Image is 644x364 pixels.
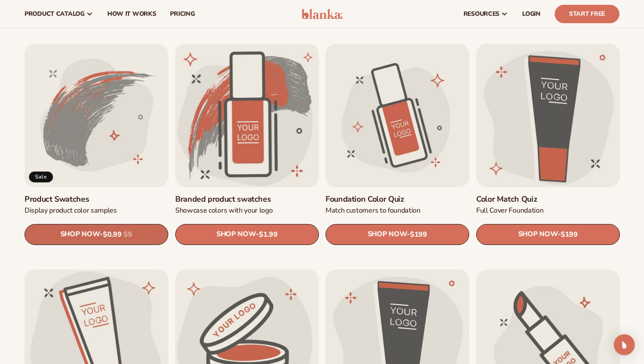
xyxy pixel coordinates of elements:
a: SHOP NOW- $199 [476,224,620,245]
a: Branded product swatches [175,194,319,204]
a: Start Free [555,5,619,23]
span: pricing [170,10,195,17]
span: $0.99 [103,231,121,239]
span: resources [464,10,499,17]
img: logo [301,9,343,19]
div: Open Intercom Messenger [614,334,635,355]
a: SHOP NOW- $0.99 $5 [25,224,168,245]
span: SHOP NOW [60,230,100,238]
span: SHOP NOW [216,230,255,238]
a: SHOP NOW- $199 [326,224,469,245]
span: $199 [560,231,577,239]
span: LOGIN [522,10,541,17]
span: SHOP NOW [518,230,557,238]
span: SHOP NOW [368,230,407,238]
span: $1.99 [259,231,277,239]
a: Color Match Quiz [476,194,620,204]
span: $199 [410,231,427,239]
a: Foundation Color Quiz [326,194,469,204]
a: Product Swatches [25,194,168,204]
span: How It Works [107,10,156,17]
s: $5 [124,231,132,239]
span: product catalog [25,10,85,17]
a: SHOP NOW- $1.99 [175,224,319,245]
